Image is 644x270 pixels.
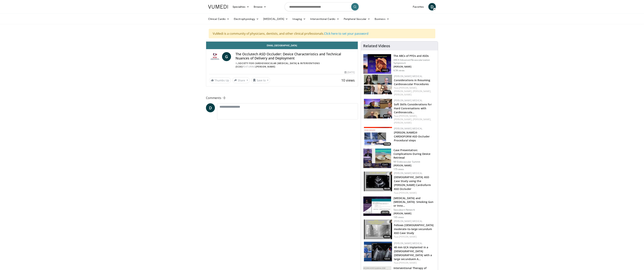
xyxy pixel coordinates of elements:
[394,168,404,171] p: 175 views
[394,216,404,219] p: 195 views
[394,86,435,96] div: Feat.
[383,187,391,190] span: 08:06
[364,75,392,94] img: e2c830be-3a53-4107-8000-560c79d4122f.150x105_q85_crop-smart_upscale.jpg
[394,54,436,58] h3: The ABCs of PFOs and ASDs
[209,29,435,38] div: VuMedi is a community of physicians, dentists, and other clinical professionals.
[206,95,358,100] span: Comments 0
[363,44,390,48] h4: Related Videos
[394,261,435,265] div: Feat.
[344,71,355,74] div: [DATE]
[394,242,423,245] a: [PERSON_NAME] Medical
[236,62,320,68] a: Society for Cardiovascular [MEDICAL_DATA] & Interventions (SCAI)
[394,164,436,167] p: [PERSON_NAME]
[206,42,358,49] a: Email [GEOGRAPHIC_DATA]
[394,131,430,142] a: [PERSON_NAME]® CARDIOFORM ASD Occluder Procedural steps
[364,99,392,118] img: 52186a79-a81b-4bb1-bc60-faeab361462b.150x105_q85_crop-smart_upscale.jpg
[206,103,215,112] a: D
[394,78,430,86] a: Considerations in Resuming Cardiovascular Procedures
[394,148,436,160] h3: Case Presentation: Complications During Device Retrieval
[394,118,412,121] a: [PERSON_NAME],
[383,114,391,118] span: 62:32
[363,54,391,74] img: 3d2602c2-0fbf-4640-a4d7-b9bb9a5781b8.150x105_q85_crop-smart_upscale.jpg
[394,69,405,72] p: 6.5K views
[394,245,432,261] a: 48 mm GCA implanted in a [DEMOGRAPHIC_DATA] [DEMOGRAPHIC_DATA] with a large secunduem A…
[372,15,391,23] a: Business
[394,172,423,175] a: [PERSON_NAME] Medical
[411,3,426,10] a: Favorites
[364,127,392,147] a: 02:24
[383,142,391,146] span: 02:24
[413,90,431,93] a: [PERSON_NAME],
[222,52,231,61] a: G
[209,77,231,83] a: Thumbs Up
[208,5,228,9] img: VuMedi Logo
[383,257,391,260] span: 12:33
[364,172,392,191] img: 74a9e753-0c8a-4ed2-9880-5950ea741e19.150x105_q85_crop-smart_upscale.jpg
[394,235,435,238] div: Feat.
[394,121,412,124] a: [PERSON_NAME]
[324,31,368,36] a: Click here to set your password
[399,114,417,118] a: [PERSON_NAME],
[394,99,423,102] a: [PERSON_NAME] Medical
[251,3,269,10] a: Browse
[381,211,390,214] span: 20:30
[399,235,417,238] a: [PERSON_NAME]
[394,75,423,78] a: [PERSON_NAME] Medical
[236,52,355,60] h4: The Occlutech ASD Occluder: Device Characteristics and Technical Nuances of Delivery and Deployment
[209,52,221,61] img: Society for Cardiovascular Angiography & Interventions (SCAI)
[394,191,435,195] div: Feat.
[232,15,261,23] a: Electrophysiology
[364,220,392,239] img: 351f65c2-ce40-480d-b6b9-39bbb45017ab.150x105_q85_crop-smart_upscale.jpg
[363,148,436,171] a: 13:41 Case Presentation: Complications During Device Retrieval NY Endovascular Summit [PERSON_NAM...
[394,175,431,191] a: [DEMOGRAPHIC_DATA] ASD Case Study using the [PERSON_NAME] Cardioform ASD Occluder
[364,242,392,261] a: 12:33
[251,77,270,83] button: Save to
[364,172,392,191] a: 08:06
[363,54,436,74] a: 24:02 The ABCs of PFOs and ASDs ARCH Advanced Revascularization Symposium [PERSON_NAME] 6.5K views
[363,148,391,168] img: 37c6a4ce-250c-40f3-9702-5201ad2fd0ae.150x105_q85_crop-smart_upscale.jpg
[285,2,359,11] input: Search topics, interventions
[232,77,250,83] button: Share
[394,223,434,235] a: Fellows [DEMOGRAPHIC_DATA] moderate-to-large secundum ASD Case Study
[428,3,436,10] a: D
[394,160,436,163] p: NY Endovascular Summit
[364,127,392,147] img: ee1847a7-fc98-48a6-b7e5-8d1a1fa1195e.150x105_q85_crop-smart_upscale.jpg
[341,78,355,82] span: 10 views
[394,114,435,124] div: Feat.
[256,65,275,68] a: [PERSON_NAME]
[394,93,412,96] a: [PERSON_NAME]
[261,15,290,23] a: [MEDICAL_DATA]
[364,75,392,94] a: 59:37
[394,65,436,68] p: [PERSON_NAME]
[413,118,431,121] a: [PERSON_NAME],
[394,208,436,211] p: Vasculearn Network
[399,191,417,194] a: [PERSON_NAME]
[341,15,372,23] a: Peripheral Vascular
[383,90,391,93] span: 59:37
[399,86,417,89] a: [PERSON_NAME],
[394,90,412,93] a: [PERSON_NAME],
[381,163,390,166] span: 13:41
[381,68,390,72] span: 24:02
[394,103,432,114] a: Soft Skills Considerations for Hard Conversations with Cardiovascula…
[364,99,392,118] a: 62:32
[363,196,436,219] a: 20:30 [MEDICAL_DATA] and [MEDICAL_DATA]: Smoking Gun or Inno… Vasculearn Network [PERSON_NAME] 19...
[230,3,251,10] a: Specialties
[364,220,392,239] a: 08:06
[364,242,392,261] img: aa0f5b04-1d73-41c5-9d57-e1f57282c947.150x105_q85_crop-smart_upscale.jpg
[236,62,355,68] div: By FEATURING
[363,196,391,216] img: c1540318-0342-425c-97f3-d62ac279df62.150x105_q85_crop-smart_upscale.jpg
[394,212,436,215] p: [PERSON_NAME]
[308,15,341,23] a: Interventional Cardio
[394,196,436,208] h3: [MEDICAL_DATA] and [MEDICAL_DATA]: Smoking Gun or Inno…
[206,15,232,23] a: Clinical Cardio
[394,58,436,64] p: ARCH Advanced Revascularization Symposium
[290,15,308,23] a: Imaging
[394,220,423,223] a: [PERSON_NAME] Medical
[399,261,417,264] a: [PERSON_NAME]
[383,235,391,238] span: 08:06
